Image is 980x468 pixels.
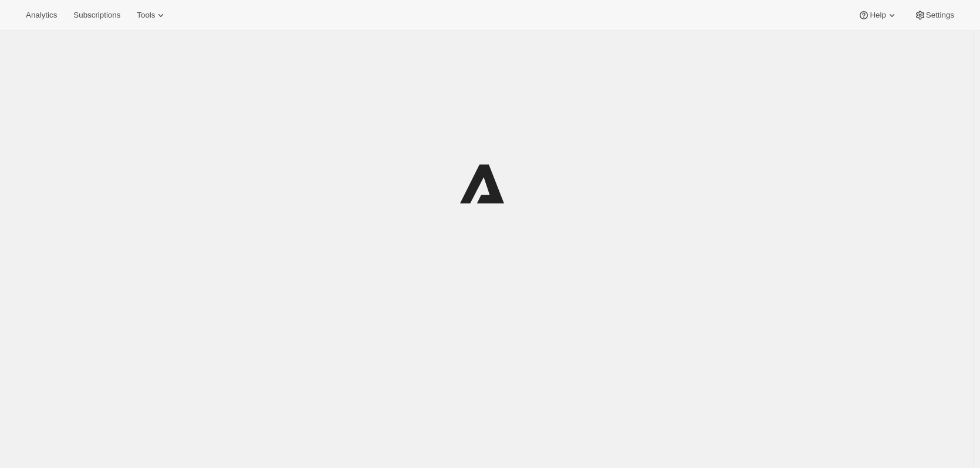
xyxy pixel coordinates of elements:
[130,7,174,23] button: Tools
[870,11,886,20] span: Help
[926,11,954,20] span: Settings
[66,7,127,23] button: Subscriptions
[73,11,120,20] span: Subscriptions
[851,7,904,23] button: Help
[26,11,57,20] span: Analytics
[137,11,155,20] span: Tools
[19,7,64,23] button: Analytics
[907,7,961,23] button: Settings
